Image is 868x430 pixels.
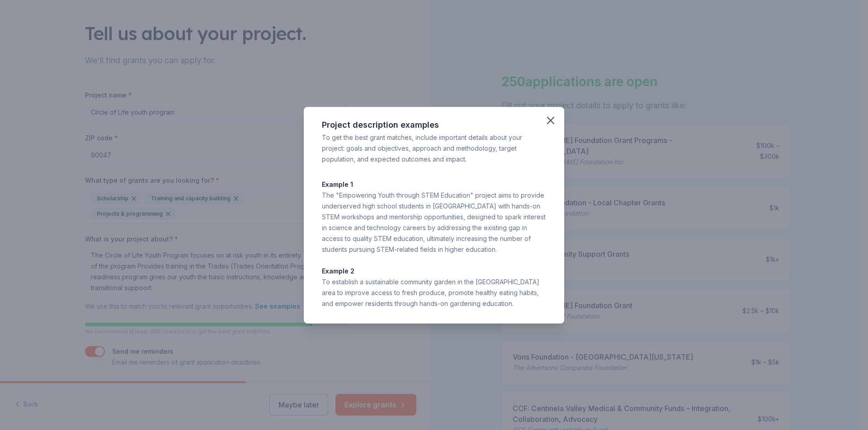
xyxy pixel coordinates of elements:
div: To establish a sustainable community garden in the [GEOGRAPHIC_DATA] area to improve access to fr... [322,277,546,309]
div: Project description examples [322,118,546,132]
p: Example 1 [322,179,546,190]
p: Example 2 [322,266,546,277]
div: The "Empowering Youth through STEM Education" project aims to provide underserved high school stu... [322,190,546,255]
div: To get the best grant matches, include important details about your project: goals and objectives... [322,132,546,165]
